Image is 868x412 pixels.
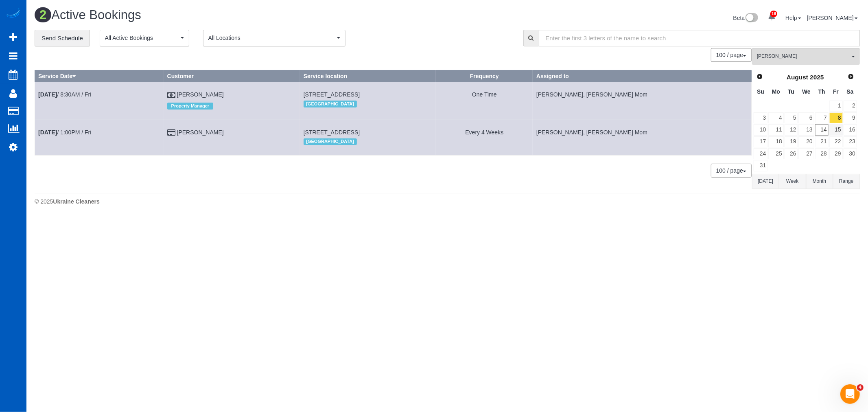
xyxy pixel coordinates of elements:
a: 26 [785,148,798,159]
a: 17 [754,136,767,147]
span: Monday [772,88,780,95]
td: Assigned to [533,120,751,155]
ol: All Teams [752,48,860,61]
a: 5 [785,112,798,123]
span: Sunday [757,88,764,95]
a: Prev [754,71,765,83]
span: Tuesday [788,88,794,95]
span: All Active Bookings [105,34,179,42]
a: 22 [829,136,843,147]
td: Service location [300,82,436,120]
span: [STREET_ADDRESS] [304,91,360,98]
a: 25 [768,148,783,159]
b: [DATE] [38,91,57,98]
a: 23 [844,136,857,147]
a: 18 [768,136,783,147]
a: [PERSON_NAME] [177,91,224,98]
iframe: Intercom live chat [840,384,860,404]
nav: Pagination navigation [711,48,752,62]
a: 9 [844,112,857,123]
a: 21 [815,136,829,147]
a: 29 [829,148,843,159]
th: Service Date [35,70,164,82]
span: [GEOGRAPHIC_DATA] [304,138,357,145]
img: Automaid Logo [5,8,21,20]
a: 27 [798,148,814,159]
th: Assigned to [533,70,751,82]
td: Schedule date [35,82,164,120]
a: 28 [815,148,829,159]
a: 15 [829,124,843,135]
th: Customer [164,70,300,82]
button: Month [806,174,833,189]
a: 12 [785,124,798,135]
a: Beta [733,15,759,21]
th: Frequency [436,70,533,82]
span: [GEOGRAPHIC_DATA] [304,101,357,107]
button: All Locations [203,30,345,46]
button: Week [779,174,806,189]
a: [DATE]/ 8:30AM / Fri [38,91,91,98]
input: Enter the first 3 letters of the name to search [539,30,860,46]
span: 2 [35,7,51,22]
td: Frequency [436,82,533,120]
a: 24 [754,148,767,159]
span: Next [848,73,854,80]
a: 14 [815,124,829,135]
button: 100 / page [711,48,752,62]
strong: Ukraine Cleaners [53,198,99,205]
td: Schedule date [35,120,164,155]
th: Service location [300,70,436,82]
i: Cash Payment [167,92,175,98]
td: Service location [300,120,436,155]
span: [PERSON_NAME] [757,53,850,60]
a: 13 [798,124,814,135]
button: Range [833,174,860,189]
span: Thursday [818,88,825,95]
button: [PERSON_NAME] [752,48,860,65]
h1: Active Bookings [35,8,441,22]
span: Property Manager [167,103,214,109]
a: 10 [754,124,767,135]
td: Customer [164,82,300,120]
div: © 2025 [35,197,860,206]
span: 4 [857,384,864,391]
a: 19 [764,8,780,26]
button: [DATE] [752,174,779,189]
span: Prev [756,73,763,80]
i: Credit Card Payment [167,130,175,136]
a: 1 [829,101,843,112]
a: Next [845,71,857,83]
div: Location [304,99,433,109]
span: Friday [833,88,839,95]
span: 2025 [810,74,824,81]
span: 19 [770,11,777,17]
a: 7 [815,112,829,123]
a: 8 [829,112,843,123]
b: [DATE] [38,129,57,136]
span: [STREET_ADDRESS] [304,129,360,136]
td: Frequency [436,120,533,155]
button: 100 / page [711,164,752,178]
a: 2 [844,101,857,112]
a: 4 [768,112,783,123]
span: Wednesday [802,88,811,95]
span: August [787,74,808,81]
a: 16 [844,124,857,135]
a: 11 [768,124,783,135]
a: Send Schedule [35,30,90,47]
a: 19 [785,136,798,147]
span: Saturday [847,88,854,95]
a: 30 [844,148,857,159]
a: 6 [798,112,814,123]
button: All Active Bookings [100,30,189,46]
a: [PERSON_NAME] [807,15,858,21]
td: Customer [164,120,300,155]
a: Help [785,15,801,21]
img: New interface [745,13,758,24]
nav: Pagination navigation [711,164,752,178]
a: 31 [754,160,767,171]
div: Location [304,136,433,147]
